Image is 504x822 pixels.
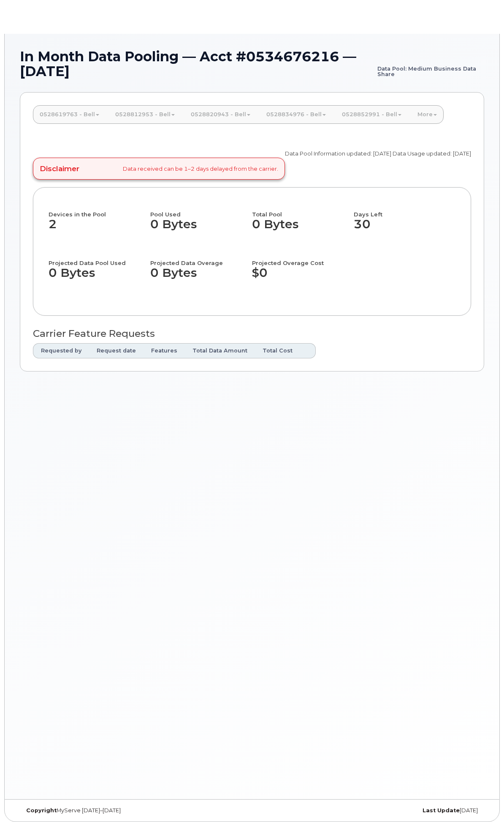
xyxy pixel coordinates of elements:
dd: 30 [354,218,455,240]
a: 0528852991 - Bell [335,105,408,124]
strong: Last Update [423,807,460,814]
th: Features [144,343,185,358]
h4: Devices in the Pool [49,203,150,217]
dd: 0 Bytes [252,218,346,240]
th: Requested by [33,343,89,358]
dd: 0 Bytes [150,218,244,240]
dd: 0 Bytes [150,266,244,288]
h4: Projected Data Pool Used [49,251,143,266]
h4: Projected Data Overage [150,251,244,266]
h3: Carrier Feature Requests [33,328,471,339]
h4: Projected Overage Cost [252,251,354,266]
dd: $0 [252,266,354,288]
th: Request date [89,343,144,358]
h4: Disclaimer [40,164,79,173]
th: Total Cost [255,343,300,358]
strong: Copyright [26,807,57,814]
a: 0528834976 - Bell [260,105,333,124]
h4: Total Pool [252,203,346,217]
p: Data Pool Information updated: [DATE] Data Usage updated: [DATE] [285,150,471,158]
th: Total Data Amount [185,343,255,358]
a: More [411,105,444,124]
div: MyServe [DATE]–[DATE] [20,807,252,814]
h4: Days Left [354,203,455,217]
a: 0528619763 - Bell [33,105,106,124]
small: Data Pool: Medium Business Data Share [377,49,484,77]
h4: Pool Used [150,203,244,217]
div: Data received can be 1–2 days delayed from the carrier. [33,158,285,180]
div: [DATE] [252,807,484,814]
a: 0528820943 - Bell [184,105,257,124]
dd: 0 Bytes [49,266,143,288]
a: 0528812953 - Bell [108,105,182,124]
h1: In Month Data Pooling — Acct #0534676216 — [DATE] [20,49,484,79]
dd: 2 [49,218,150,240]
